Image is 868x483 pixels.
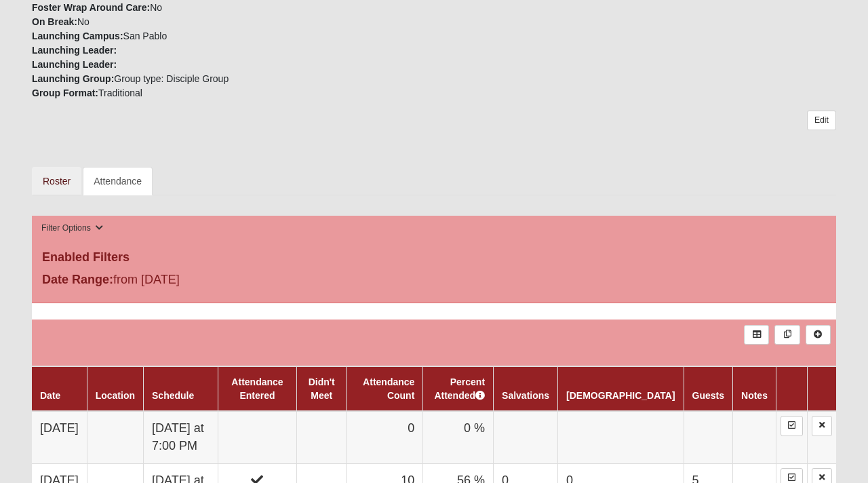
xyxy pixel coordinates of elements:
[781,416,803,436] a: Enter Attendance
[32,2,150,13] strong: Foster Wrap Around Care:
[32,88,98,98] strong: Group Format:
[32,167,81,195] a: Roster
[231,376,283,401] a: Attendance Entered
[32,31,123,41] strong: Launching Campus:
[152,390,194,401] a: Schedule
[363,376,414,401] a: Attendance Count
[144,411,218,463] td: [DATE] at 7:00 PM
[434,376,485,401] a: Percent Attended
[96,390,135,401] a: Location
[807,111,836,130] a: Edit
[806,325,831,345] a: Alt+N
[812,416,832,436] a: Delete
[40,390,60,401] a: Date
[741,390,768,401] a: Notes
[32,411,87,463] td: [DATE]
[558,366,684,411] th: [DEMOGRAPHIC_DATA]
[42,250,826,265] h4: Enabled Filters
[32,271,300,292] div: from [DATE]
[347,411,423,463] td: 0
[423,411,494,463] td: 0 %
[744,325,769,345] a: Export to Excel
[83,167,153,195] a: Attendance
[37,221,107,235] button: Filter Options
[684,366,732,411] th: Guests
[309,376,335,401] a: Didn't Meet
[774,325,800,345] a: Merge Records into Merge Template
[32,16,77,27] strong: On Break:
[42,271,113,289] label: Date Range:
[32,73,114,84] strong: Launching Group:
[32,59,117,70] strong: Launching Leader:
[32,45,117,56] strong: Launching Leader:
[494,366,558,411] th: Salvations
